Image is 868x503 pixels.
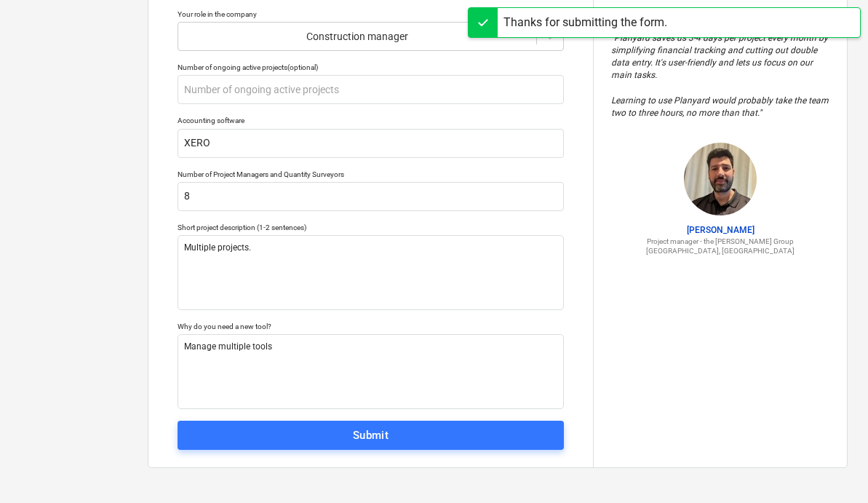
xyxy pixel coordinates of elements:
p: Project manager - the [PERSON_NAME] Group [611,237,829,246]
button: Submit [178,421,564,450]
div: Short project description (1-2 sentences) [178,223,564,232]
p: [PERSON_NAME] [611,224,829,237]
input: Accounting software [178,129,564,158]
p: [GEOGRAPHIC_DATA], [GEOGRAPHIC_DATA] [611,246,829,256]
div: Number of Project Managers and Quantity Surveyors [178,170,564,179]
textarea: Multiple projects. [178,235,564,310]
div: Submit [353,426,389,445]
iframe: Chat Widget [795,433,868,503]
img: Jason Escobar [684,143,757,215]
input: Number of ongoing active projects [178,75,564,104]
div: Accounting software [178,116,564,125]
p: " Planyard saves us 3-4 days per project every month by simplifying financial tracking and cuttin... [611,32,829,119]
div: Thanks for submitting the form. [503,14,667,31]
div: Number of ongoing active projects (optional) [178,63,564,72]
div: Your role in the company [178,9,564,19]
div: Why do you need a new tool? [178,322,564,331]
textarea: Manage multiple tools [178,334,564,409]
input: Number of Project Managers and Quantity Surveyors [178,182,564,211]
